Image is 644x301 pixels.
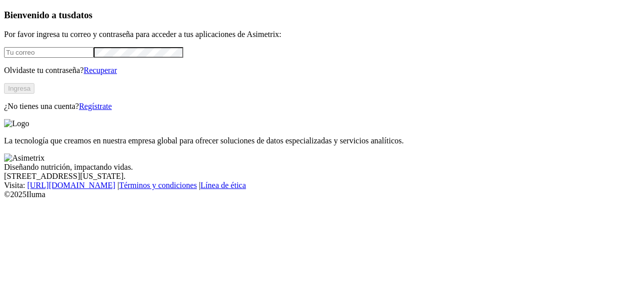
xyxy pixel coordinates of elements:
a: Línea de ética [200,181,246,190]
p: ¿No tienes una cuenta? [4,102,640,111]
div: Diseñando nutrición, impactando vidas. [4,163,640,172]
a: [URL][DOMAIN_NAME] [27,181,115,190]
a: Regístrate [79,102,112,110]
input: Tu correo [4,47,94,58]
p: Por favor ingresa tu correo y contraseña para acceder a tus aplicaciones de Asimetrix: [4,30,640,39]
button: Ingresa [4,83,34,94]
span: datos [71,10,93,20]
p: La tecnología que creamos en nuestra empresa global para ofrecer soluciones de datos especializad... [4,136,640,145]
h3: Bienvenido a tus [4,10,640,21]
img: Asimetrix [4,154,45,163]
img: Logo [4,119,29,128]
p: Olvidaste tu contraseña? [4,66,640,75]
a: Recuperar [84,66,117,74]
div: © 2025 Iluma [4,190,640,199]
div: [STREET_ADDRESS][US_STATE]. [4,172,640,181]
a: Términos y condiciones [119,181,197,190]
div: Visita : | | [4,181,640,190]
